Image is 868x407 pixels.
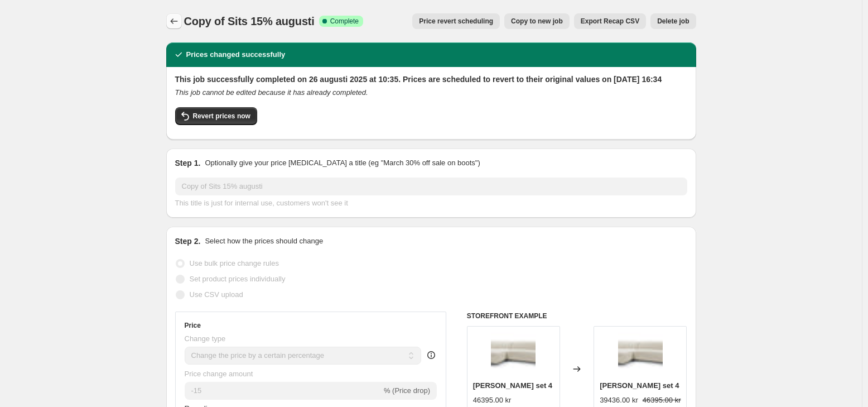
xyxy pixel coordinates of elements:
span: [PERSON_NAME] set 4 [600,381,679,390]
h2: Step 2. [175,236,201,247]
button: Export Recap CSV [574,13,646,29]
span: Copy to new job [511,17,563,26]
input: -15 [185,382,382,400]
p: Select how the prices should change [205,236,323,247]
button: Price change jobs [166,13,182,29]
img: EMILY_set4_candy_1_natural_2_80x.jpg [618,332,663,377]
span: Set product prices individually [190,275,286,283]
h2: Step 1. [175,157,201,169]
div: 46395.00 kr [473,395,512,406]
strike: 46395.00 kr [643,395,681,406]
img: EMILY_set4_candy_1_natural_2_80x.jpg [491,332,536,377]
h3: Price [185,321,201,330]
i: This job cannot be edited because it has already completed. [175,88,368,97]
span: Change type [185,334,226,343]
span: Use bulk price change rules [190,259,279,267]
span: Export Recap CSV [581,17,639,26]
input: 30% off holiday sale [175,178,687,195]
span: [PERSON_NAME] set 4 [473,381,552,390]
button: Delete job [650,13,696,29]
span: This title is just for internal use, customers won't see it [175,199,348,207]
span: Use CSV upload [190,290,243,299]
span: Copy of Sits 15% augusti [184,15,315,27]
div: help [426,349,437,361]
span: % (Price drop) [384,386,430,395]
span: Price change amount [185,370,253,378]
h2: This job successfully completed on 26 augusti 2025 at 10:35. Prices are scheduled to revert to th... [175,74,687,85]
span: Complete [330,17,359,26]
span: Revert prices now [193,112,250,121]
span: Price revert scheduling [419,17,493,26]
h2: Prices changed successfully [186,49,286,60]
button: Copy to new job [504,13,570,29]
button: Revert prices now [175,107,257,125]
p: Optionally give your price [MEDICAL_DATA] a title (eg "March 30% off sale on boots") [205,157,480,169]
button: Price revert scheduling [412,13,500,29]
span: Delete job [657,17,689,26]
div: 39436.00 kr [600,395,638,406]
h6: STOREFRONT EXAMPLE [467,312,687,320]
